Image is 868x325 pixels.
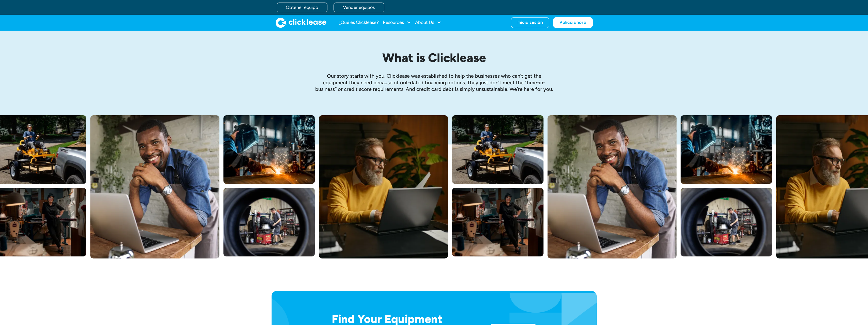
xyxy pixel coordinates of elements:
[334,3,384,12] a: Vender equipos
[517,20,543,25] div: Inicia sesión
[452,188,543,256] img: a woman standing next to a sewing machine
[90,115,219,258] img: A smiling man in a blue shirt and apron leaning over a table with a laptop
[319,115,448,258] img: Bearded man in yellow sweter typing on his laptop while sitting at his desk
[339,18,379,28] a: ¿Qué es Clicklease?
[681,115,772,184] img: A welder in a large mask working on a large pipe
[276,18,326,28] img: Logotipo de Clicklease
[553,17,593,28] a: Aplica ahora
[277,3,327,12] a: Obtener equipo
[452,115,543,184] img: Man with hat and blue shirt driving a yellow lawn mower onto a trailer
[547,115,676,258] img: A smiling man in a blue shirt and apron leaning over a table with a laptop
[223,115,315,184] img: A welder in a large mask working on a large pipe
[276,18,326,28] a: hogar
[315,51,554,64] h1: What is Clicklease
[223,188,315,256] img: A man fitting a new tire on a rim
[315,73,554,92] p: Our story starts with you. Clicklease was established to help the businesses who can’t get the eq...
[383,18,411,28] div: Resources
[415,18,441,28] div: About Us
[681,188,772,256] img: A man fitting a new tire on a rim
